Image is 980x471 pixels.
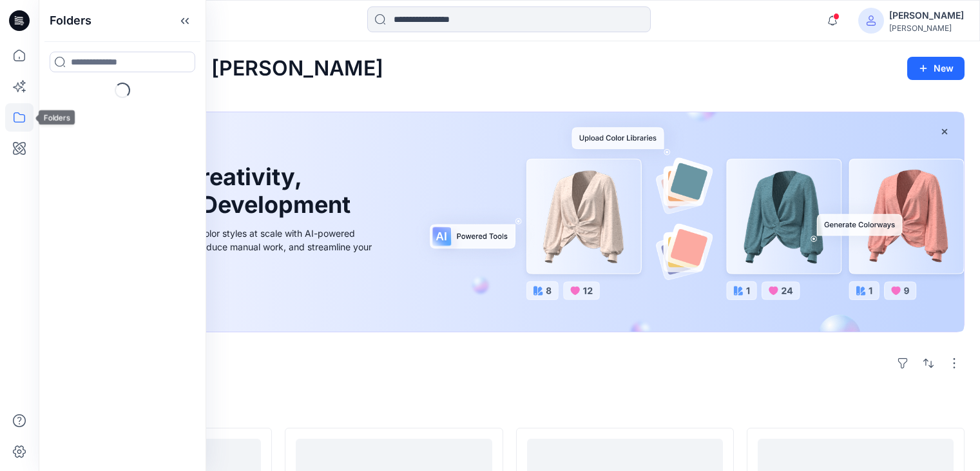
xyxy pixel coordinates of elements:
[889,8,964,23] div: [PERSON_NAME]
[54,399,965,415] h4: Styles
[54,57,383,81] h2: Welcome back, [PERSON_NAME]
[86,226,376,267] div: Explore ideas faster and recolor styles at scale with AI-powered tools that boost creativity, red...
[889,23,964,33] div: [PERSON_NAME]
[866,15,876,26] svg: avatar
[86,163,356,219] h1: Unleash Creativity, Speed Up Development
[86,283,376,308] a: Discover more
[907,57,965,80] button: New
